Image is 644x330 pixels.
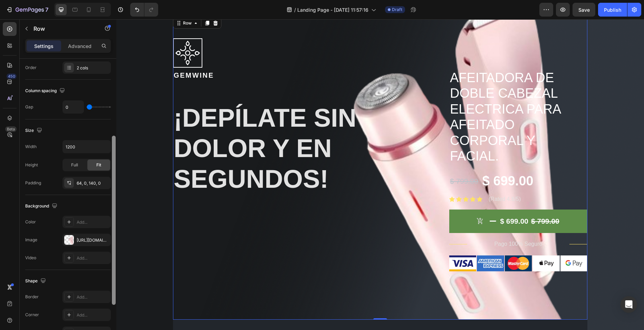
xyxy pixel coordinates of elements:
[333,236,360,252] img: Alt Image
[333,190,471,214] button: Get Deal Now
[383,196,413,208] div: $ 699.00
[33,25,92,33] p: Row
[77,219,109,225] div: Add...
[34,42,54,50] p: Settings
[25,312,39,318] div: Corner
[77,65,109,71] div: 2 cols
[358,220,446,230] div: Rich Text Editor. Editing area: main
[25,219,36,225] div: Color
[25,294,39,300] div: Border
[25,126,44,135] div: Size
[392,7,402,13] span: Draft
[25,104,33,110] div: Gap
[25,202,59,211] div: Background
[116,19,644,330] iframe: Design area
[77,312,109,318] div: Add...
[77,180,109,186] div: 64, 0, 140, 0
[63,101,84,113] input: Auto
[358,221,445,229] p: Pago 100% Seguro
[7,74,17,79] div: 450
[414,196,444,208] div: $ 799.00
[388,236,415,252] img: Alt Image
[25,180,41,186] div: Padding
[25,255,36,261] div: Video
[25,65,37,71] div: Order
[604,6,621,13] div: Publish
[3,3,51,17] button: 7
[578,7,590,13] span: Save
[45,6,48,14] p: 7
[5,126,17,132] div: Beta
[71,162,78,168] span: Full
[372,176,404,184] p: (Rated 4.8/5)
[294,6,296,13] span: /
[77,237,109,243] div: [URL][DOMAIN_NAME]
[77,294,109,300] div: Add...
[333,50,471,146] h1: Afeitadora de Doble Cabezal Electrica para afeitado corporal y facial.
[130,3,158,17] div: Undo/Redo
[333,156,363,168] div: $ 799.00
[25,162,38,168] div: Height
[598,3,627,17] button: Publish
[25,144,37,150] div: Width
[361,236,387,252] img: Alt Image
[297,6,368,13] span: Landing Page - [DATE] 11:57:16
[68,42,92,50] p: Advanced
[416,236,443,252] img: Alt Image
[77,255,109,261] div: Add...
[65,1,77,7] div: Row
[621,296,637,313] div: Open Intercom Messenger
[365,151,418,172] div: $ 699.00
[573,3,595,17] button: Save
[25,276,47,286] div: Shape
[63,140,110,153] input: Auto
[444,236,471,252] img: Alt Image
[96,162,101,168] span: Fit
[25,86,66,96] div: Column spacing
[25,237,37,243] div: Image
